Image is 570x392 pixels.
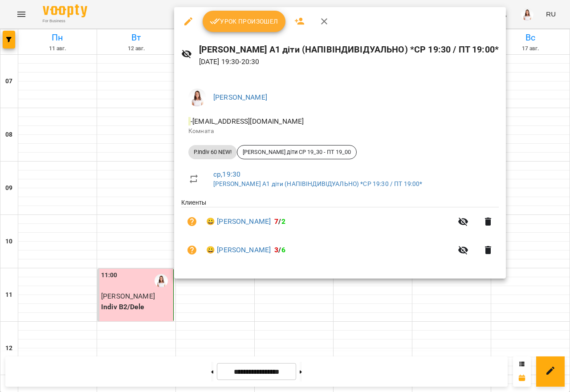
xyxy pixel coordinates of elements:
b: / [274,246,285,254]
b: / [274,217,285,226]
span: - [EMAIL_ADDRESS][DOMAIN_NAME] [188,117,305,125]
span: 2 [281,217,285,226]
h6: [PERSON_NAME] А1 діти (НАПІВІНДИВІДУАЛЬНО) *СР 19:30 / ПТ 19:00* [199,43,499,57]
span: [PERSON_NAME] діти СР 19_30 - ПТ 19_00 [237,148,356,156]
button: Визит пока не оплачен. Добавить оплату? [181,211,203,232]
p: Комната [188,127,492,136]
img: 08a8fea649eb256ac8316bd63965d58e.jpg [188,89,206,106]
p: [DATE] 19:30 - 20:30 [199,57,499,67]
a: ср , 19:30 [213,170,240,178]
span: Урок произошел [210,16,278,27]
a: [PERSON_NAME] А1 діти (НАПІВІНДИВІДУАЛЬНО) *СР 19:30 / ПТ 19:00* [213,180,422,187]
a: 😀 [PERSON_NAME] [206,216,271,227]
span: 6 [281,246,285,254]
a: [PERSON_NAME] [213,93,267,101]
span: 3 [274,246,278,254]
ul: Клиенты [181,198,499,267]
div: [PERSON_NAME] діти СР 19_30 - ПТ 19_00 [237,145,357,159]
span: P.Indiv 60 NEW! [188,148,237,156]
button: Визит пока не оплачен. Добавить оплату? [181,239,203,261]
span: 7 [274,217,278,226]
button: Урок произошел [203,11,285,32]
a: 😀 [PERSON_NAME] [206,245,271,255]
